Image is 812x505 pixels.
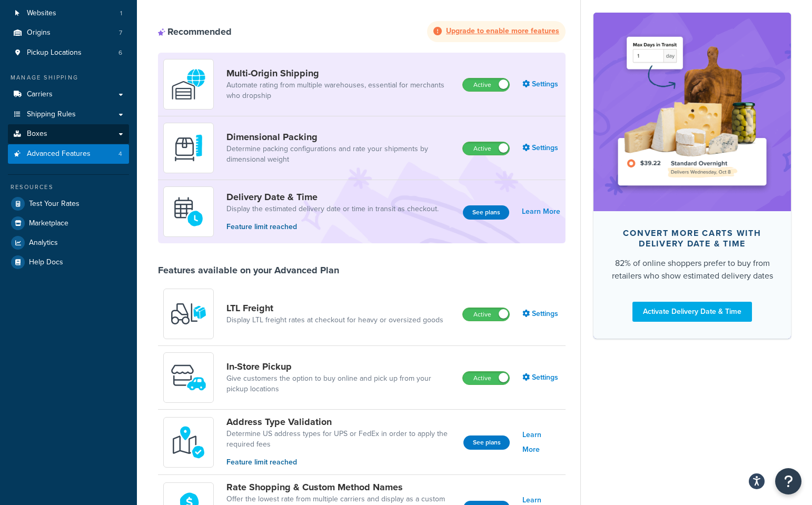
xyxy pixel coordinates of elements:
a: In-Store Pickup [226,361,454,372]
a: Origins7 [8,23,129,43]
span: Websites [27,9,56,18]
a: Automate rating from multiple warehouses, essential for merchants who dropship [226,80,454,101]
span: Carriers [27,90,53,99]
span: Advanced Features [27,150,91,159]
a: Determine packing configurations and rate your shipments by dimensional weight [226,144,454,165]
a: Settings [522,370,560,385]
button: See plans [463,435,510,450]
img: DTVBYsAAAAAASUVORK5CYII= [170,130,207,166]
div: Resources [8,183,129,192]
a: Learn More [522,204,560,219]
a: Settings [522,306,560,321]
strong: Upgrade to enable more features [446,25,559,36]
div: Features available on your Advanced Plan [158,264,339,276]
li: Pickup Locations [8,43,129,63]
span: Boxes [27,130,47,138]
span: Analytics [29,239,58,247]
a: Settings [522,141,560,155]
a: LTL Freight [226,302,443,314]
span: Marketplace [29,219,68,228]
a: Activate Delivery Date & Time [632,302,752,322]
span: 4 [118,150,122,159]
span: 6 [118,48,122,57]
a: Carriers [8,85,129,104]
a: Pickup Locations6 [8,43,129,63]
a: Websites1 [8,4,129,23]
span: Test Your Rates [29,200,80,209]
p: Feature limit reached [226,221,439,233]
a: Boxes [8,124,129,144]
img: feature-image-ddt-36eae7f7280da8017bfb280eaccd9c446f90b1fe08728e4019434db127062ab4.png [609,28,775,195]
a: Give customers the option to buy online and pick up from your pickup locations [226,373,454,394]
label: Active [463,372,509,384]
button: See plans [463,205,509,220]
img: kIG8fy0lQAAAABJRU5ErkJggg== [170,424,207,461]
span: Origins [27,28,51,37]
span: 7 [119,28,122,37]
a: Dimensional Packing [226,131,454,143]
a: Address Type Validation [226,416,455,428]
a: Display the estimated delivery date or time in transit as checkout. [226,204,439,214]
a: Rate Shopping & Custom Method Names [226,481,455,493]
a: Determine US address types for UPS or FedEx in order to apply the required fees [226,429,455,450]
p: Feature limit reached [226,457,455,468]
span: 1 [120,9,122,18]
a: Analytics [8,233,129,252]
a: Multi-Origin Shipping [226,67,454,79]
span: Pickup Locations [27,48,82,57]
label: Active [463,78,509,91]
button: Open Resource Center [775,468,801,494]
span: Help Docs [29,258,63,267]
a: Advanced Features4 [8,144,129,164]
a: Settings [522,77,560,92]
label: Active [463,308,509,321]
label: Active [463,142,509,155]
div: Recommended [158,26,232,37]
a: Shipping Rules [8,105,129,124]
div: Convert more carts with delivery date & time [610,228,774,249]
img: WatD5o0RtDAAAAAElFTkSuQmCC [170,66,207,103]
a: Display LTL freight rates at checkout for heavy or oversized goods [226,315,443,325]
span: Shipping Rules [27,110,76,119]
li: Origins [8,23,129,43]
a: Delivery Date & Time [226,191,439,203]
a: Marketplace [8,214,129,233]
div: 82% of online shoppers prefer to buy from retailers who show estimated delivery dates [610,257,774,282]
img: y79ZsPf0fXUFUhFXDzUgf+ktZg5F2+ohG75+v3d2s1D9TjoU8PiyCIluIjV41seZevKCRuEjTPPOKHJsQcmKCXGdfprl3L4q7... [170,295,207,332]
a: Help Docs [8,253,129,272]
li: Advanced Features [8,144,129,164]
a: Learn More [522,428,560,457]
img: gfkeb5ejjkALwAAAABJRU5ErkJggg== [170,193,207,230]
div: Manage Shipping [8,73,129,82]
a: Test Your Rates [8,194,129,213]
img: wfgcfpwTIucLEAAAAASUVORK5CYII= [170,359,207,396]
li: Websites [8,4,129,23]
